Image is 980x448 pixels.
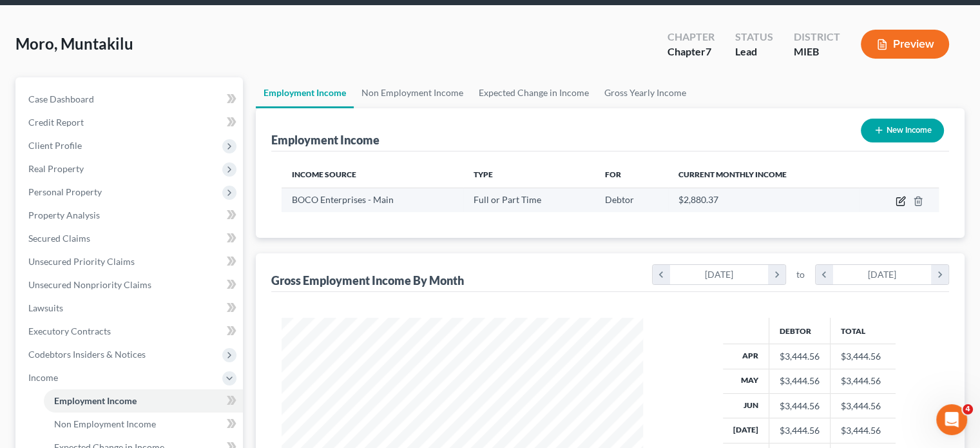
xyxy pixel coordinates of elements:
[28,279,151,290] span: Unsecured Nonpriority Claims
[723,369,769,393] th: May
[936,404,967,435] iframe: Intercom live chat
[670,265,769,284] div: [DATE]
[474,170,493,179] span: Type
[833,265,932,284] div: [DATE]
[780,424,820,437] div: $3,444.56
[861,119,944,142] button: New Income
[735,44,773,59] div: Lead
[474,194,541,205] span: Full or Part Time
[816,265,833,284] i: chevron_left
[605,194,634,205] span: Debtor
[28,163,84,174] span: Real Property
[830,318,896,344] th: Total
[18,250,243,273] a: Unsecured Priority Claims
[769,318,830,344] th: Debtor
[735,30,773,44] div: Status
[678,170,787,179] span: Current Monthly Income
[723,393,769,418] th: Jun
[963,404,973,414] span: 4
[931,265,948,284] i: chevron_right
[28,93,94,104] span: Case Dashboard
[668,30,715,44] div: Chapter
[471,77,597,108] a: Expected Change in Income
[28,117,84,128] span: Credit Report
[271,273,464,288] div: Gross Employment Income By Month
[796,268,805,281] span: to
[256,77,354,108] a: Employment Income
[28,256,135,267] span: Unsecured Priority Claims
[861,30,949,59] button: Preview
[18,88,243,111] a: Case Dashboard
[780,400,820,413] div: $3,444.56
[28,349,146,360] span: Codebtors Insiders & Notices
[28,326,111,336] span: Executory Contracts
[668,44,715,59] div: Chapter
[794,30,840,44] div: District
[28,209,100,220] span: Property Analysis
[18,320,243,343] a: Executory Contracts
[723,344,769,369] th: Apr
[354,77,471,108] a: Non Employment Income
[28,186,102,197] span: Personal Property
[28,233,90,244] span: Secured Claims
[18,273,243,297] a: Unsecured Nonpriority Claims
[830,369,896,393] td: $3,444.56
[44,413,243,436] a: Non Employment Income
[28,372,58,383] span: Income
[780,350,820,363] div: $3,444.56
[605,170,621,179] span: For
[18,111,243,134] a: Credit Report
[830,418,896,443] td: $3,444.56
[18,227,243,250] a: Secured Claims
[15,34,133,53] span: Moro, Muntakilu
[794,44,840,59] div: MIEB
[830,344,896,369] td: $3,444.56
[678,194,718,205] span: $2,880.37
[768,265,785,284] i: chevron_right
[44,389,243,413] a: Employment Income
[780,375,820,387] div: $3,444.56
[723,418,769,443] th: [DATE]
[830,393,896,418] td: $3,444.56
[18,297,243,320] a: Lawsuits
[653,265,670,284] i: chevron_left
[54,418,156,429] span: Non Employment Income
[706,45,711,57] span: 7
[54,395,137,406] span: Employment Income
[28,140,82,151] span: Client Profile
[271,132,380,148] div: Employment Income
[292,170,356,179] span: Income Source
[597,77,694,108] a: Gross Yearly Income
[292,194,394,205] span: BOCO Enterprises - Main
[28,302,63,313] span: Lawsuits
[18,204,243,227] a: Property Analysis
